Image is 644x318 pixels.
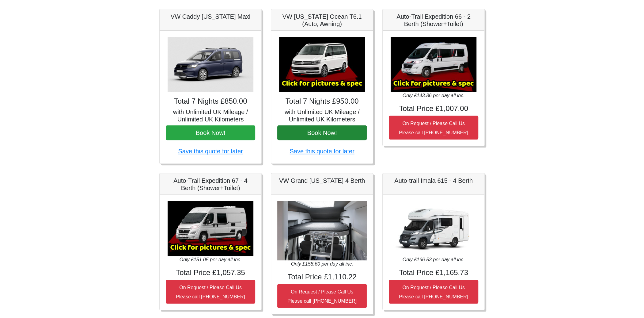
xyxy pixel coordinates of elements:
small: On Request / Please Call Us Please call [PHONE_NUMBER] [287,289,357,304]
small: On Request / Please Call Us Please call [PHONE_NUMBER] [399,121,468,135]
img: VW Caddy California Maxi [168,37,253,92]
img: Auto-trail Imala 615 - 4 Berth [391,201,476,256]
img: VW California Ocean T6.1 (Auto, Awning) [279,37,365,92]
h5: Auto-Trail Expedition 67 - 4 Berth (Shower+Toilet) [166,177,255,192]
h4: Total Price £1,110.22 [277,273,367,282]
h4: Total 7 Nights £950.00 [277,97,367,106]
h5: with Unlimited UK Mileage / Unlimited UK Kilometers [277,108,367,123]
h4: Total 7 Nights £850.00 [166,97,255,106]
a: Save this quote for later [290,148,354,155]
h4: Total Price £1,007.00 [389,104,478,113]
h5: VW Caddy [US_STATE] Maxi [166,13,255,20]
h5: with Unlimited UK Mileage / Unlimited UK Kilometers [166,108,255,123]
small: On Request / Please Call Us Please call [PHONE_NUMBER] [176,285,245,299]
a: Save this quote for later [178,148,243,155]
h5: Auto-trail Imala 615 - 4 Berth [389,177,478,184]
img: VW Grand California 4 Berth [277,201,367,261]
button: On Request / Please Call UsPlease call [PHONE_NUMBER] [277,284,367,308]
button: On Request / Please Call UsPlease call [PHONE_NUMBER] [166,280,255,304]
h5: VW [US_STATE] Ocean T6.1 (Auto, Awning) [277,13,367,28]
i: Only £143.86 per day all inc. [403,93,465,98]
button: On Request / Please Call UsPlease call [PHONE_NUMBER] [389,116,478,140]
h4: Total Price £1,057.35 [166,268,255,277]
img: Auto-Trail Expedition 66 - 2 Berth (Shower+Toilet) [391,37,476,92]
img: Auto-Trail Expedition 67 - 4 Berth (Shower+Toilet) [168,201,253,256]
h5: Auto-Trail Expedition 66 - 2 Berth (Shower+Toilet) [389,13,478,28]
i: Only £151.05 per day all inc. [180,257,242,262]
h5: VW Grand [US_STATE] 4 Berth [277,177,367,184]
button: Book Now! [166,125,255,140]
i: Only £158.60 per day all inc. [291,261,353,266]
button: On Request / Please Call UsPlease call [PHONE_NUMBER] [389,280,478,304]
button: Book Now! [277,125,367,140]
i: Only £166.53 per day all inc. [403,257,465,262]
small: On Request / Please Call Us Please call [PHONE_NUMBER] [399,285,468,299]
h4: Total Price £1,165.73 [389,268,478,277]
